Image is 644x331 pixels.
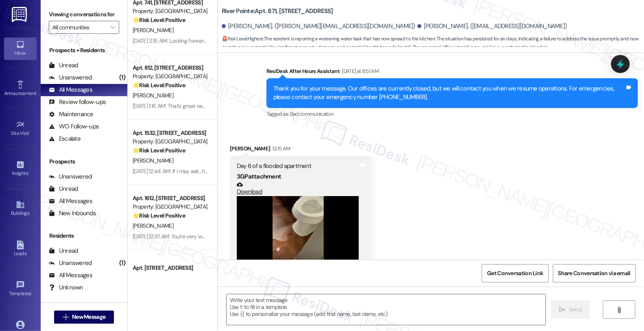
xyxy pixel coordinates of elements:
[110,24,115,31] i: 
[222,22,415,31] div: [PERSON_NAME]. ([PERSON_NAME][EMAIL_ADDRESS][DOMAIN_NAME])
[63,314,69,320] i: 
[49,209,96,218] div: New Inbounds
[117,257,127,269] div: (1)
[49,172,92,181] div: Unanswered
[290,110,334,117] span: Bad communication
[222,7,333,15] b: River Pointe: Apt. 871, [STREET_ADDRESS]
[4,198,37,220] a: Buildings
[49,271,92,280] div: All Messages
[569,305,581,314] span: Send
[49,197,92,205] div: All Messages
[28,169,29,175] span: •
[49,247,78,255] div: Unread
[49,98,106,106] div: Review follow-ups
[41,157,127,166] div: Prospects
[52,21,106,34] input: All communities
[54,311,114,324] button: New Message
[72,313,105,321] span: New Message
[417,22,567,31] div: [PERSON_NAME]. ([EMAIL_ADDRESS][DOMAIN_NAME])
[31,289,33,295] span: •
[4,278,37,300] a: Templates •
[49,8,119,21] label: Viewing conversations for
[559,307,565,313] i: 
[12,7,28,22] img: ResiDesk Logo
[616,307,622,313] i: 
[222,35,644,52] span: : The resident is reporting a worsening water leak that has now spread to the kitchen. The situat...
[4,158,37,180] a: Insights •
[237,162,359,170] div: Day 6 of a flooded apartment
[230,144,372,156] div: [PERSON_NAME]
[49,185,78,193] div: Unread
[49,122,99,131] div: WO Follow-ups
[558,269,631,278] span: Share Conversation via email
[41,46,127,55] div: Prospects + Residents
[49,110,94,119] div: Maintenance
[49,61,78,70] div: Unread
[237,172,281,181] b: 3GP attachment
[4,238,37,260] a: Leads
[551,300,590,319] button: Send
[271,144,290,153] div: 12:15 AM
[237,181,359,196] a: Download
[487,269,543,278] span: Get Conversation Link
[49,135,81,143] div: Escalate
[49,283,83,292] div: Unknown
[553,264,636,282] button: Share Conversation via email
[4,38,37,60] a: Inbox
[273,84,625,102] div: Thank you for your message. Our offices are currently closed, but we will contact you when we res...
[36,89,37,95] span: •
[41,232,127,240] div: Residents
[340,67,379,75] div: [DATE] at 8:51 AM
[266,108,638,120] div: Tagged as:
[266,67,638,78] div: ResiDesk After Hours Assistant
[222,35,264,42] strong: 🚨 Risk Level: Highest
[49,86,92,94] div: All Messages
[29,129,31,135] span: •
[117,71,127,84] div: (1)
[4,118,37,140] a: Site Visit •
[482,264,548,282] button: Get Conversation Link
[49,259,92,267] div: Unanswered
[49,73,92,82] div: Unanswered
